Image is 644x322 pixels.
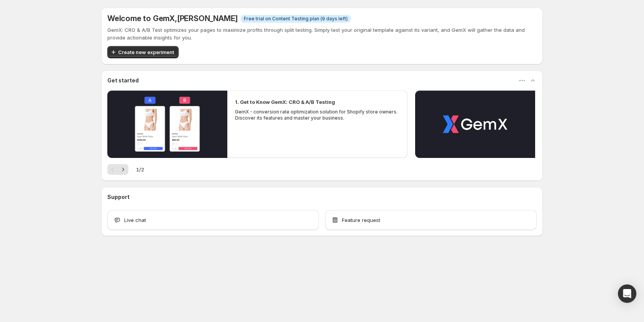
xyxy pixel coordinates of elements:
[136,166,144,173] span: 1 / 2
[618,284,636,303] div: Open Intercom Messenger
[235,109,400,121] p: GemX - conversion rate optimization solution for Shopify store owners. Discover its features and ...
[235,98,335,106] h2: 1. Get to Know GemX: CRO & A/B Testing
[118,164,128,175] button: Next
[107,77,139,84] h3: Get started
[175,14,238,23] span: , [PERSON_NAME]
[244,16,348,22] span: Free trial on Content Testing plan (9 days left)
[107,164,128,175] nav: Pagination
[107,90,227,158] button: Play video
[342,216,380,224] span: Feature request
[107,193,130,201] h3: Support
[124,216,146,224] span: Live chat
[107,14,238,23] h5: Welcome to GemX
[107,26,537,41] p: GemX: CRO & A/B Test optimizes your pages to maximize profits through split testing. Simply test ...
[118,48,174,56] span: Create new experiment
[415,90,535,158] button: Play video
[107,46,179,58] button: Create new experiment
